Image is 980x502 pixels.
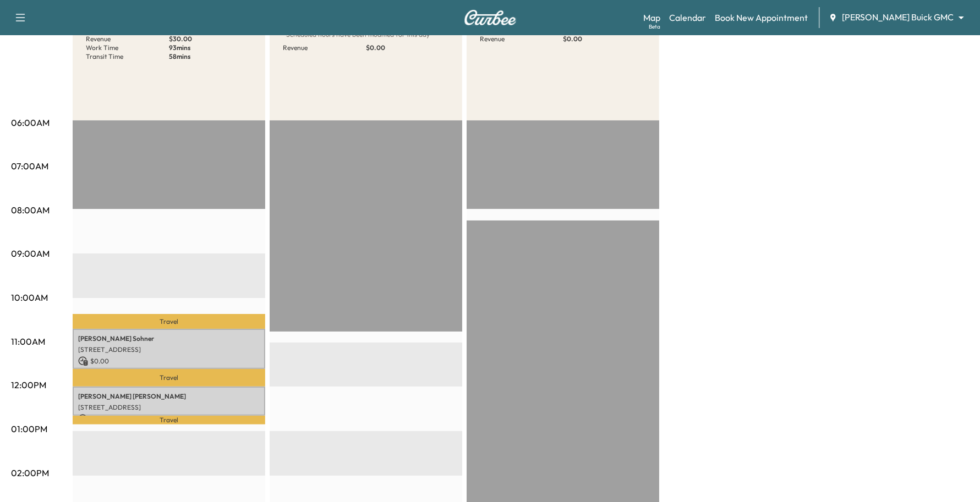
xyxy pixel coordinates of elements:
p: 07:00AM [11,159,48,173]
p: 12:00PM [11,378,46,391]
p: 11:00AM [11,335,45,348]
p: 58 mins [169,52,252,61]
p: 09:00AM [11,247,50,260]
p: 08:00AM [11,203,50,217]
p: Revenue [480,35,563,43]
span: [PERSON_NAME] Buick GMC [842,11,954,24]
p: Transit Time [86,52,169,61]
p: 01:00PM [11,422,47,435]
p: $ 0.00 [78,356,260,366]
div: Beta [649,23,660,31]
p: $ 0.00 [366,43,449,52]
p: [PERSON_NAME] Sohner [78,334,260,343]
p: [STREET_ADDRESS] [78,345,260,354]
p: Work Time [86,43,169,52]
p: 06:00AM [11,116,50,129]
p: Travel [73,369,265,387]
p: $ 30.00 [78,414,260,424]
p: 10:00AM [11,291,48,304]
p: [STREET_ADDRESS] [78,403,260,412]
p: 02:00PM [11,466,49,479]
p: $ 30.00 [169,35,252,43]
p: 93 mins [169,43,252,52]
p: Revenue [283,43,366,52]
a: Book New Appointment [715,11,808,24]
p: [PERSON_NAME] [PERSON_NAME] [78,392,260,401]
p: Travel [73,416,265,424]
a: Calendar [669,11,706,24]
p: $ 0.00 [563,35,646,43]
img: Curbee Logo [464,10,517,25]
p: Revenue [86,35,169,43]
a: MapBeta [643,11,660,24]
p: Travel [73,314,265,329]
